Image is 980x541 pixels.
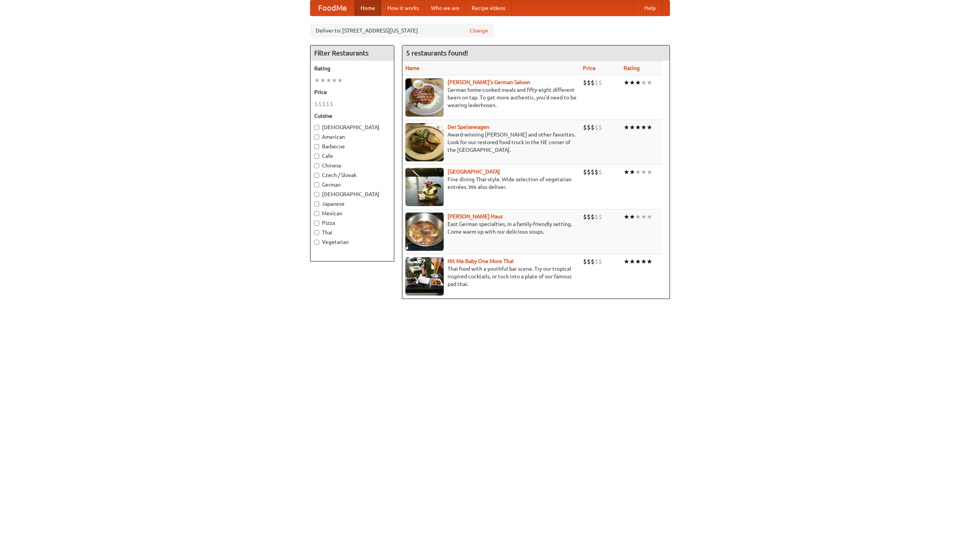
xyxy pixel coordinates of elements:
li: ★ [332,76,337,84]
li: ★ [624,213,629,221]
input: Barbecue [314,144,319,149]
li: ★ [647,78,652,87]
a: Recipe videos [465,0,511,16]
a: Home [354,0,381,16]
a: Der Speisewagen [448,124,489,130]
li: $ [322,100,326,108]
li: $ [587,168,591,176]
li: $ [595,78,598,87]
a: Who we are [425,0,465,16]
input: [DEMOGRAPHIC_DATA] [314,192,319,197]
p: Fine dining Thai-style. Wide selection of vegetarian entrées. We also deliver. [405,175,577,191]
li: $ [598,123,602,132]
input: American [314,135,319,140]
li: ★ [641,168,647,176]
a: Price [583,65,596,71]
li: $ [583,78,587,87]
a: Change [470,27,488,34]
li: ★ [624,123,629,132]
p: German home-cooked meals and fifty-eight different beers on tap. To get more authentic, you'd nee... [405,86,577,109]
li: ★ [635,78,641,87]
div: Deliver to: [STREET_ADDRESS][US_STATE] [310,24,494,37]
li: $ [583,168,587,176]
li: ★ [326,76,332,84]
input: Mexican [314,211,319,216]
li: ★ [635,123,641,132]
a: [PERSON_NAME] Haus [448,213,503,219]
li: ★ [635,257,641,266]
li: ★ [629,78,635,87]
p: Thai food with a youthful bar scene. Try our tropical inspired cocktails, or tuck into a plate of... [405,265,577,288]
label: Cafe [314,152,390,160]
label: Vegetarian [314,238,390,246]
h4: Filter Restaurants [310,45,394,61]
li: ★ [629,257,635,266]
a: Rating [624,65,640,71]
p: Award-winning [PERSON_NAME] and other favorites. Look for our restored food truck in the NE corne... [405,131,577,154]
li: $ [583,257,587,266]
li: $ [595,257,598,266]
a: Name [405,65,420,71]
li: $ [318,100,322,108]
li: ★ [641,213,647,221]
img: satay.jpg [405,168,444,206]
li: ★ [641,123,647,132]
img: speisewagen.jpg [405,123,444,161]
input: Thai [314,230,319,235]
p: East German specialties, in a family-friendly setting. Come warm up with our delicious soups. [405,220,577,236]
li: ★ [647,123,652,132]
input: Cafe [314,154,319,159]
a: Help [638,0,662,16]
label: Barbecue [314,143,390,150]
li: ★ [624,78,629,87]
li: $ [591,213,595,221]
li: ★ [635,213,641,221]
a: [GEOGRAPHIC_DATA] [448,169,500,175]
label: Chinese [314,162,390,169]
li: ★ [647,257,652,266]
input: [DEMOGRAPHIC_DATA] [314,125,319,130]
label: Japanese [314,200,390,208]
h5: Price [314,88,390,96]
li: $ [330,100,333,108]
a: How it works [381,0,425,16]
li: $ [595,123,598,132]
li: $ [583,123,587,132]
a: [PERSON_NAME]'s German Saloon [448,79,530,85]
input: Vegetarian [314,240,319,245]
li: ★ [641,78,647,87]
li: $ [314,100,318,108]
a: FoodMe [310,0,354,16]
label: American [314,133,390,141]
li: $ [591,123,595,132]
li: ★ [629,123,635,132]
a: Hit Me Baby One More Thai [448,258,514,264]
li: $ [598,168,602,176]
li: ★ [624,257,629,266]
li: ★ [624,168,629,176]
li: $ [587,213,591,221]
li: $ [598,213,602,221]
li: ★ [337,76,343,84]
li: $ [583,213,587,221]
label: [DEMOGRAPHIC_DATA] [314,123,390,131]
li: $ [591,78,595,87]
h5: Rating [314,65,390,72]
li: ★ [647,168,652,176]
li: $ [598,78,602,87]
input: Pizza [314,221,319,226]
li: ★ [314,76,320,84]
li: ★ [635,168,641,176]
img: babythai.jpg [405,257,444,296]
label: [DEMOGRAPHIC_DATA] [314,190,390,198]
li: ★ [629,168,635,176]
input: Chinese [314,163,319,168]
li: ★ [641,257,647,266]
input: German [314,182,319,187]
li: $ [591,168,595,176]
li: ★ [629,213,635,221]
